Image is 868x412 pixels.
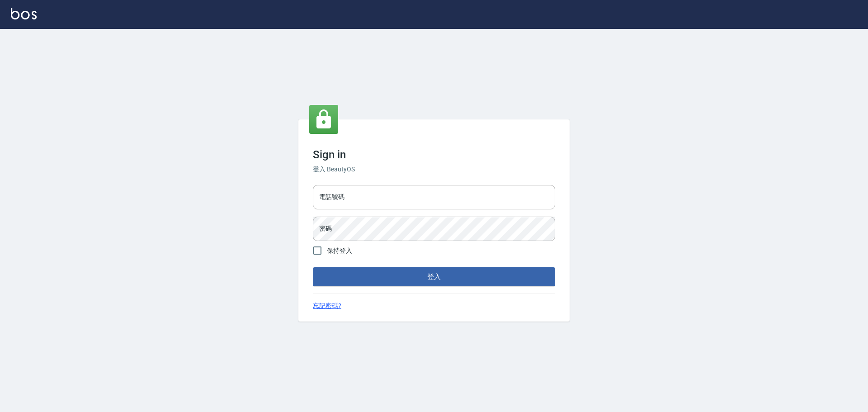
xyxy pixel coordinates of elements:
h6: 登入 BeautyOS [313,165,555,174]
img: Logo [11,8,37,19]
h3: Sign in [313,148,555,161]
span: 保持登入 [327,246,352,256]
button: 登入 [313,267,555,286]
a: 忘記密碼? [313,301,341,311]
